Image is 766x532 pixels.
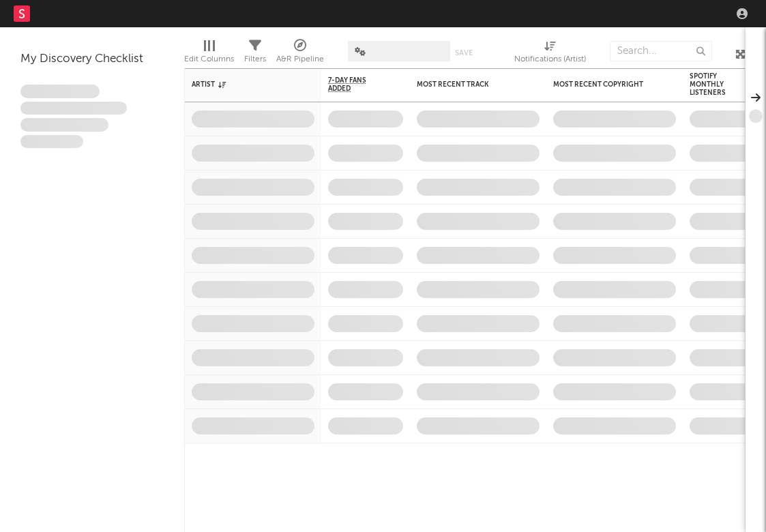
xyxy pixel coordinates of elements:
div: Edit Columns [184,51,234,68]
div: Filters [244,34,266,74]
div: Most Recent Track [417,80,519,89]
span: 7-Day Fans Added [328,76,383,93]
span: Lorem ipsum dolor [20,85,100,98]
span: Aliquam viverra [20,135,83,149]
div: My Discovery Checklist [20,51,164,68]
div: Artist [192,80,294,89]
div: Notifications (Artist) [514,34,586,74]
div: Most Recent Copyright [553,80,655,89]
button: Save [455,49,473,57]
div: Filters [244,51,266,68]
span: Praesent ac interdum [20,118,108,132]
input: Search... [610,41,712,61]
div: Spotify Monthly Listeners [690,72,737,97]
div: A&R Pipeline [276,51,324,68]
div: Notifications (Artist) [514,51,586,68]
div: A&R Pipeline [276,34,324,74]
span: Integer aliquet in purus et [20,102,127,115]
div: Edit Columns [184,34,234,74]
